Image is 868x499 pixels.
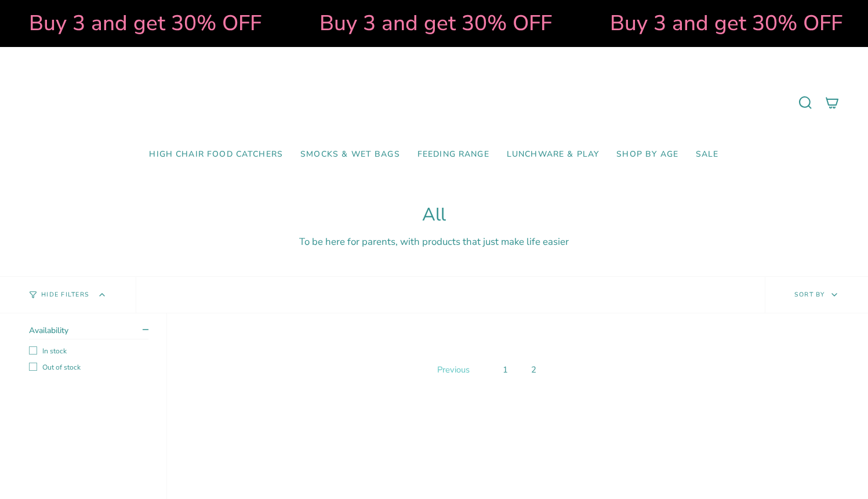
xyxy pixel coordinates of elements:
[299,235,569,248] span: To be here for parents, with products that just make life easier
[292,141,409,168] a: Smocks & Wet Bags
[300,150,400,160] span: Smocks & Wet Bags
[507,150,599,160] span: Lunchware & Play
[319,9,551,38] strong: Buy 3 and get 30% OFF
[765,277,868,313] button: Sort by
[29,325,148,339] summary: Availability
[608,141,687,168] a: Shop by Age
[409,141,498,168] a: Feeding Range
[149,150,283,160] span: High Chair Food Catchers
[140,141,292,168] a: High Chair Food Catchers
[696,150,719,160] span: SALE
[687,141,728,168] a: SALE
[609,9,842,38] strong: Buy 3 and get 30% OFF
[437,364,470,375] span: Previous
[41,292,89,298] span: Hide Filters
[334,64,534,141] a: Mumma’s Little Helpers
[498,361,513,378] a: 1
[28,9,261,38] strong: Buy 3 and get 30% OFF
[526,361,541,378] a: 2
[29,363,148,372] label: Out of stock
[417,150,489,160] span: Feeding Range
[29,346,148,356] label: In stock
[434,361,473,378] a: Previous
[498,141,608,168] a: Lunchware & Play
[616,150,678,160] span: Shop by Age
[29,204,839,226] h1: All
[794,290,825,299] span: Sort by
[29,325,68,336] span: Availability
